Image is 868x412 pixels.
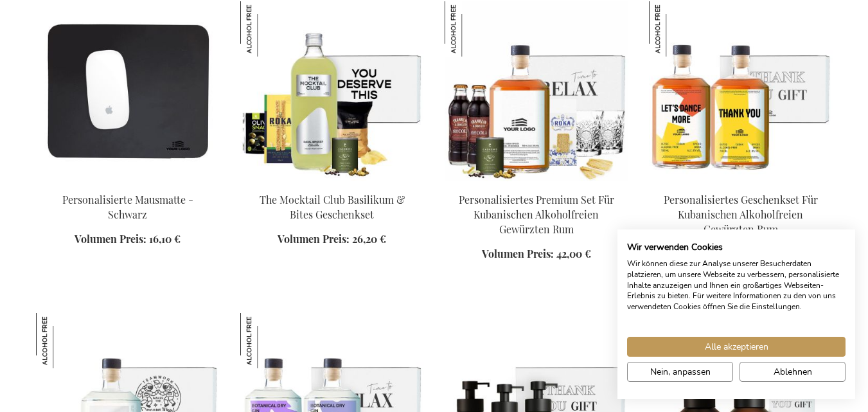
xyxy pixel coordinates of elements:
img: The Mocktail Club Basilikum & Bites Geschenkset [240,1,424,181]
img: Personalisiertes Premium Set Für Botanischen Alkoholfreien Trocken Gin [36,313,91,368]
img: Personalisiertes Geschenkset Für Kubanischen Alkoholfreien Gewürzten Rum [649,1,833,181]
a: Volumen Preis: 26,20 € [278,232,386,247]
span: Alle akzeptieren [705,340,768,354]
a: The Mocktail Club Basilikum & Bites Geschenkset [260,193,405,221]
a: Volumen Preis: 16,10 € [75,232,181,247]
span: Nein, anpassen [650,365,711,379]
img: Personalisiertes Geschenkset Für Kubanischen Alkoholfreien Gewürzten Rum [649,1,704,57]
a: Personalisiertes Geschenkset Für Kubanischen Alkoholfreien Gewürzten Rum Personalisiertes Geschen... [649,176,833,188]
button: Alle verweigern cookies [740,362,846,382]
button: cookie Einstellungen anpassen [627,362,733,382]
span: 42,00 € [556,247,591,260]
span: 16,10 € [149,232,181,246]
img: Personalisiertes Geschenkset Für Botanischen Alkoholfreien Trocken-Gin [240,313,296,368]
img: The Mocktail Club Basilikum & Bites Geschenkset [240,1,296,57]
span: Volumen Preis: [482,247,554,260]
button: Akzeptieren Sie alle cookies [627,337,846,357]
h2: Wir verwenden Cookies [627,242,846,253]
a: Volumen Preis: 42,00 € [482,247,591,262]
span: Volumen Preis: [75,232,146,246]
p: Wir können diese zur Analyse unserer Besucherdaten platzieren, um unsere Webseite zu verbessern, ... [627,258,846,312]
a: Personalised Non-Alcoholic Cuban Spiced Rum Premium Set Personalisiertes Premium Set Für Kubanisc... [445,176,628,188]
span: Ablehnen [774,365,812,379]
span: Volumen Preis: [278,232,350,246]
a: Personalisiertes Premium Set Für Kubanischen Alkoholfreien Gewürzten Rum [459,193,614,236]
a: Personalised Leather Mouse Pad - Black [36,176,220,188]
img: Personalised Leather Mouse Pad - Black [36,1,220,181]
a: The Mocktail Club Basilikum & Bites Geschenkset The Mocktail Club Basilikum & Bites Geschenkset [240,176,424,188]
a: Personalisiertes Geschenkset Für Kubanischen Alkoholfreien Gewürzten Rum [664,193,818,236]
img: Personalisiertes Premium Set Für Kubanischen Alkoholfreien Gewürzten Rum [445,1,500,57]
a: Personalisierte Mausmatte - Schwarz [62,193,193,221]
img: Personalised Non-Alcoholic Cuban Spiced Rum Premium Set [445,1,628,181]
span: 26,20 € [352,232,386,246]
